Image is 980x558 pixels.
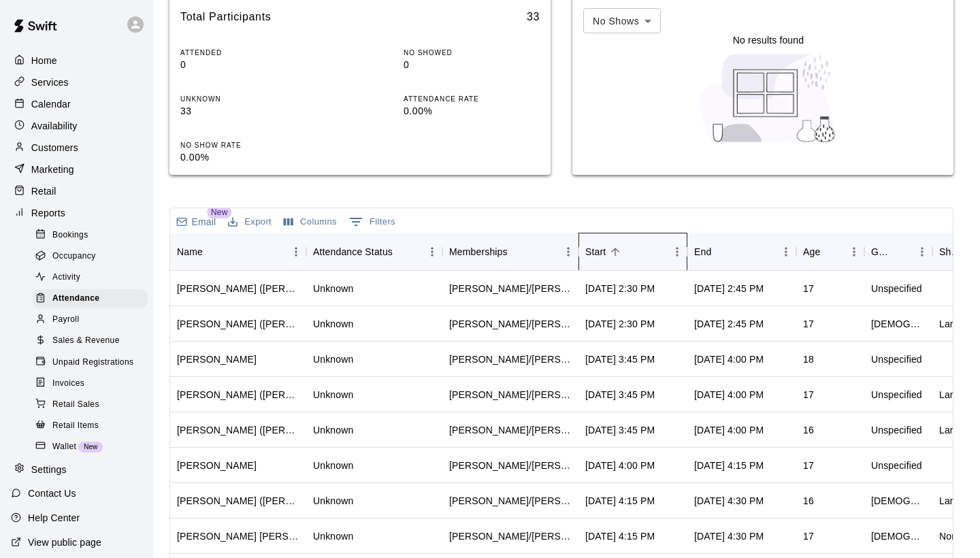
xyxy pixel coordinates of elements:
div: Name [177,233,203,271]
p: Calendar [31,97,71,111]
div: Unspecified [871,388,922,401]
div: Gender [864,233,932,271]
div: Memberships [449,233,508,271]
a: Activity [33,267,153,289]
span: Activity [52,271,80,284]
div: Large [939,494,964,508]
div: 18 [803,352,814,366]
p: 0.00% [180,150,316,165]
div: Retail Items [33,416,148,436]
p: Contact Us [28,487,76,500]
div: Reports [11,203,142,223]
div: Male [871,494,926,508]
div: Age [803,233,820,271]
div: Invoices [33,374,148,393]
p: UNKNOWN [180,94,316,104]
button: Sort [711,242,730,261]
p: 0 [404,58,540,72]
a: Attendance [33,289,153,310]
span: Attendance [52,292,99,306]
div: Memberships [442,233,578,271]
a: Home [11,50,142,71]
button: Sort [203,242,222,261]
div: Oct 9, 2025 at 4:30 PM [694,494,764,508]
div: Tom/Mike - 6 Month Unlimited Membership [449,282,572,295]
p: NO SHOWED [404,48,540,58]
p: No results found [733,33,804,47]
a: Retail Items [33,415,153,436]
div: Oct 9, 2025 at 2:30 PM [585,317,655,331]
span: Retail Sales [52,398,99,412]
div: Unspecified [871,459,922,472]
div: Unknown [313,352,353,366]
div: Colin Donnelly (Mike Donnelly) [177,282,299,295]
a: Retail Sales [33,394,153,415]
span: Invoices [52,377,84,391]
div: Caleb Arroyave [177,459,257,472]
p: Marketing [31,163,74,176]
a: Services [11,72,142,93]
div: Unspecified [871,352,922,366]
div: Retail Sales [33,395,148,414]
div: Male [871,529,926,543]
button: Show filters [346,211,399,233]
button: Export [225,212,275,233]
div: Gender [871,233,893,271]
div: Male [871,317,926,331]
p: 33 [180,104,316,118]
h6: Total Participants [180,8,271,26]
div: Oct 9, 2025 at 4:00 PM [694,388,764,401]
a: Calendar [11,94,142,114]
div: Oct 9, 2025 at 3:45 PM [585,352,655,366]
a: WalletNew [33,436,153,457]
a: Settings [11,459,142,480]
button: Email [173,212,219,231]
div: Marketing [11,159,142,180]
div: Age [796,233,864,271]
div: Large [939,388,964,401]
div: Attendance Status [313,233,393,271]
div: Activity [33,268,148,287]
div: Large [939,317,964,331]
div: Start [578,233,687,271]
a: Invoices [33,373,153,394]
div: Unknown [313,459,353,472]
div: Shirt Size [939,233,961,271]
div: Bookings [33,226,148,245]
div: Unknown [313,282,353,295]
p: Help Center [28,511,80,525]
a: Customers [11,137,142,158]
div: Tom/Mike - 6 Month Unlimited Membership , Todd/Brad - 6 Month Unlimited Membership [449,494,572,508]
p: NO SHOW RATE [180,140,316,150]
a: Occupancy [33,246,153,267]
span: Occupancy [52,250,96,263]
div: Tom/Mike - Monthly 1x per week [449,352,572,366]
button: Menu [844,242,864,262]
p: Reports [31,206,65,220]
p: Email [192,215,216,229]
button: Sort [393,242,412,261]
div: End [694,233,711,271]
p: Home [31,54,57,67]
p: View public page [28,536,101,549]
div: Attendance [33,289,148,308]
span: New [207,206,231,218]
div: 16 [803,494,814,508]
button: Menu [912,242,932,262]
div: Tom/Mike - 6 Month Membership - 2x per week [449,317,572,331]
div: 17 [803,459,814,472]
div: Jackson Lodgek (Karl Lodgek) [177,529,299,543]
div: Anthony Mustcciuolo (Anthony Mustacciuolo) [177,423,299,437]
div: Oct 9, 2025 at 3:45 PM [585,423,655,437]
div: Start [585,233,606,271]
div: Todd/Brad - 6 Month Membership - 2x per week, Tom/Mike - 6 Month Membership - 2x per week [449,423,572,437]
span: Payroll [52,313,79,327]
p: 0.00% [404,104,540,118]
div: Retail [11,181,142,201]
p: Availability [31,119,78,133]
div: Anthony Caruso (Ralph Caruso) [177,317,299,331]
div: Oct 9, 2025 at 4:15 PM [694,459,764,472]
